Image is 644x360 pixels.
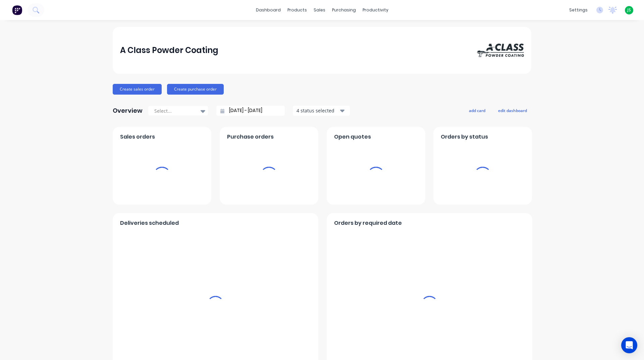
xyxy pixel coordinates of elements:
button: add card [465,106,490,115]
div: 4 status selected [297,107,339,114]
span: Sales orders [120,133,155,141]
div: products [284,5,310,15]
div: purchasing [329,5,359,15]
div: sales [310,5,329,15]
button: Create purchase order [167,84,224,95]
button: edit dashboard [494,106,531,115]
span: Purchase orders [227,133,274,141]
button: Create sales order [113,84,162,95]
div: settings [566,5,591,15]
a: dashboard [253,5,284,15]
span: Deliveries scheduled [120,219,179,227]
div: Open Intercom Messenger [621,337,637,353]
button: 4 status selected [293,106,350,116]
div: productivity [359,5,392,15]
span: Orders by status [441,133,488,141]
span: Open quotes [334,133,371,141]
div: Overview [113,104,143,117]
span: JS [627,7,631,13]
img: A Class Powder Coating [477,44,524,57]
span: Orders by required date [334,219,402,227]
img: Factory [12,5,22,15]
div: A Class Powder Coating [120,44,218,57]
